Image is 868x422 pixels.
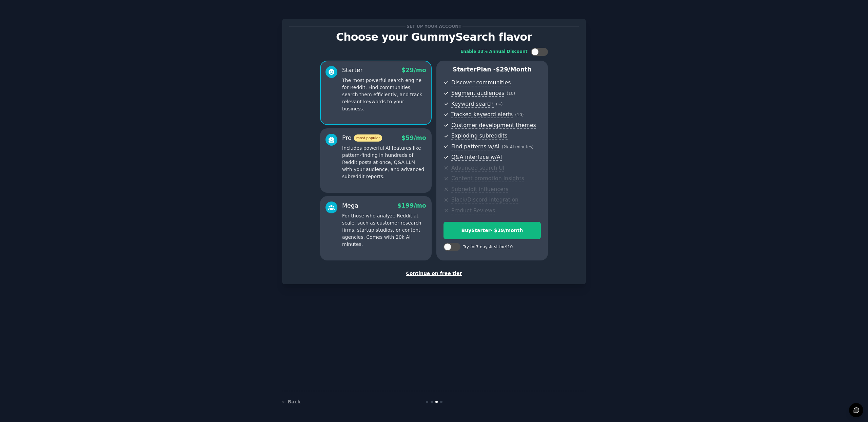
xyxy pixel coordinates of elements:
[354,134,382,142] span: most popular
[401,134,426,141] span: $ 59 /mo
[451,165,504,172] span: Advanced search UI
[342,134,382,142] div: Pro
[342,202,358,210] div: Mega
[451,143,499,150] span: Find patterns w/AI
[342,212,426,248] p: For those who analyze Reddit at scale, such as customer research firms, startup studios, or conte...
[451,111,513,118] span: Tracked keyword alerts
[451,207,495,214] span: Product Reviews
[451,186,508,193] span: Subreddit influencers
[496,102,503,107] span: ( ∞ )
[443,65,541,74] p: Starter Plan -
[289,270,579,277] div: Continue on free tier
[342,77,426,112] p: The most powerful search engine for Reddit. Find communities, search them efficiently, and track ...
[443,222,541,239] button: BuyStarter- $29/month
[289,31,579,43] p: Choose your GummySearch flavor
[451,175,524,182] span: Content promotion insights
[460,49,528,55] div: Enable 33% Annual Discount
[342,66,363,75] div: Starter
[496,66,532,73] span: $ 29 /month
[451,154,502,161] span: Q&A interface w/AI
[515,112,524,117] span: ( 10 )
[342,145,426,180] p: Includes powerful AI features like pattern-finding in hundreds of Reddit posts at once, Q&A LLM w...
[451,196,518,204] span: Slack/Discord integration
[444,227,540,234] div: Buy Starter - $ 29 /month
[507,91,515,96] span: ( 10 )
[397,202,426,209] span: $ 199 /mo
[451,90,504,97] span: Segment audiences
[282,399,300,404] a: ← Back
[502,145,534,149] span: ( 2k AI minutes )
[451,122,536,129] span: Customer development themes
[451,79,511,86] span: Discover communities
[406,23,463,30] span: Set up your account
[451,101,494,108] span: Keyword search
[451,132,507,140] span: Exploding subreddits
[401,67,426,73] span: $ 29 /mo
[463,244,513,250] div: Try for 7 days first for $10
